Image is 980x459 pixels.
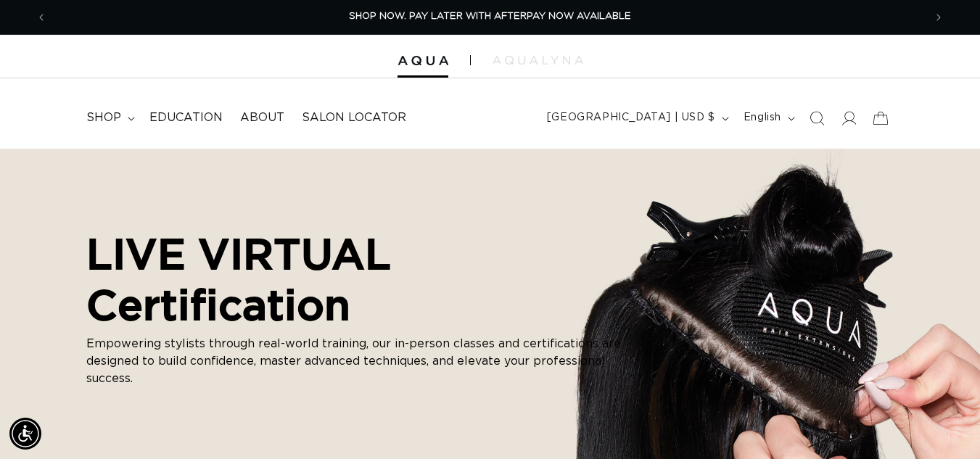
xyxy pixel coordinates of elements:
button: Next announcement [923,4,955,31]
span: English [744,110,781,125]
summary: shop [78,102,141,134]
img: aqualyna.com [493,56,583,65]
span: About [240,110,284,125]
span: Salon Locator [302,110,406,125]
a: Education [141,102,231,134]
summary: Search [801,102,833,134]
a: Salon Locator [293,102,415,134]
h2: LIVE VIRTUAL Certification [86,228,638,329]
span: shop [86,110,121,125]
button: [GEOGRAPHIC_DATA] | USD $ [538,104,735,132]
img: Aqua Hair Extensions [398,56,448,66]
button: English [735,104,801,132]
span: Education [149,110,223,125]
iframe: Chat Widget [907,389,980,459]
button: Previous announcement [25,4,57,31]
span: [GEOGRAPHIC_DATA] | USD $ [547,110,715,125]
a: About [231,102,293,134]
span: SHOP NOW. PAY LATER WITH AFTERPAY NOW AVAILABLE [349,12,631,21]
p: Empowering stylists through real-world training, our in-person classes and certifications are des... [86,336,638,388]
div: Accessibility Menu [9,418,41,450]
